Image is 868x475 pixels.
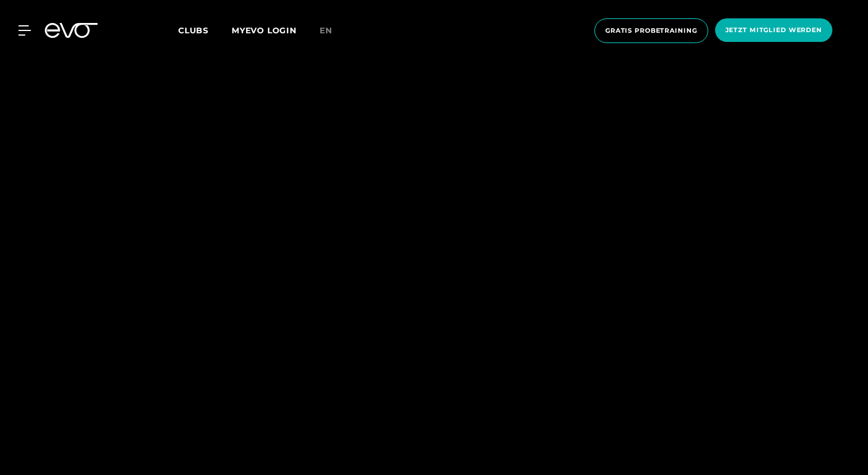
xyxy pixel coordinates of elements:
span: en [320,25,332,36]
a: en [320,24,346,37]
span: Gratis Probetraining [605,26,697,36]
a: Clubs [178,25,232,36]
a: MYEVO LOGIN [232,25,297,36]
a: Gratis Probetraining [591,18,712,43]
span: Jetzt Mitglied werden [725,25,822,35]
span: Clubs [178,25,209,36]
a: Jetzt Mitglied werden [712,18,836,43]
